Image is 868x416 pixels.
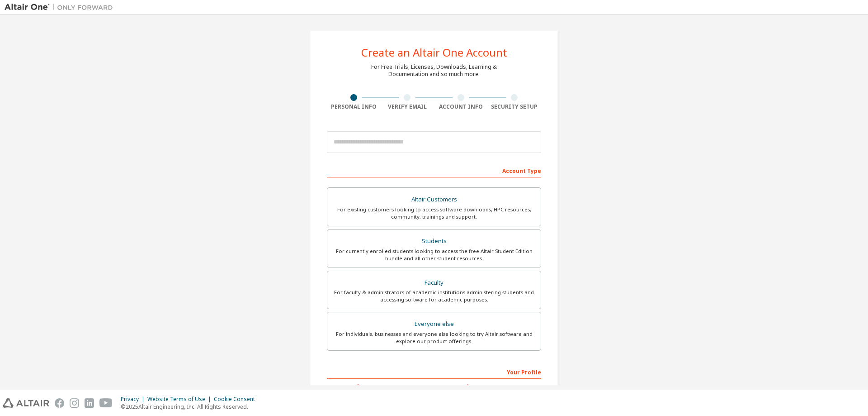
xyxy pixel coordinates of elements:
div: Personal Info [327,103,381,110]
img: altair_logo.svg [3,398,49,408]
div: Account Type [327,163,541,177]
img: instagram.svg [70,398,79,408]
div: Altair Customers [333,193,535,206]
div: For Free Trials, Licenses, Downloads, Learning & Documentation and so much more. [371,63,497,78]
label: Last Name [437,383,541,391]
img: youtube.svg [99,398,113,408]
img: linkedin.svg [85,398,94,408]
div: Everyone else [333,318,535,330]
div: Privacy [121,396,147,403]
div: Verify Email [381,103,434,110]
img: facebook.svg [55,398,64,408]
div: Create an Altair One Account [361,47,507,58]
div: Security Setup [488,103,542,110]
div: For faculty & administrators of academic institutions administering students and accessing softwa... [333,289,535,303]
div: Students [333,235,535,248]
img: Altair One [5,3,118,12]
label: First Name [327,383,431,391]
div: Faculty [333,277,535,289]
div: Account Info [434,103,488,110]
div: For currently enrolled students looking to access the free Altair Student Edition bundle and all ... [333,248,535,262]
p: © 2025 Altair Engineering, Inc. All Rights Reserved. [121,403,260,411]
div: Your Profile [327,364,541,379]
div: Cookie Consent [214,396,260,403]
div: Website Terms of Use [147,396,214,403]
div: For individuals, businesses and everyone else looking to try Altair software and explore our prod... [333,330,535,345]
div: For existing customers looking to access software downloads, HPC resources, community, trainings ... [333,206,535,220]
